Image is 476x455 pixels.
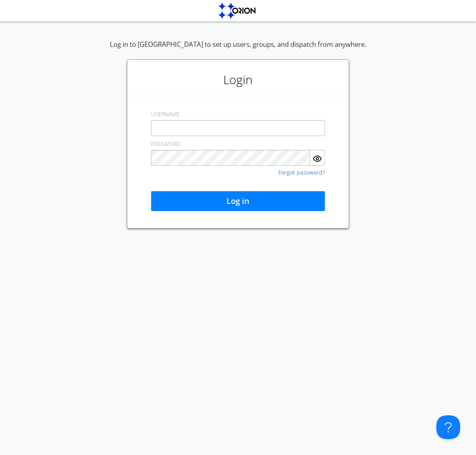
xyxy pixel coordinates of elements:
[310,150,325,166] button: Show Password
[436,415,460,439] iframe: Toggle Customer Support
[313,154,322,163] img: eye.svg
[131,64,345,96] h1: Login
[278,170,325,175] a: Forgot password?
[151,140,180,148] label: PASSWORD
[110,40,366,60] div: Log in to [GEOGRAPHIC_DATA] to set up users, groups, and dispatch from anywhere.
[151,110,180,118] label: USERNAME
[151,191,325,211] button: Log in
[151,150,310,166] input: Password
